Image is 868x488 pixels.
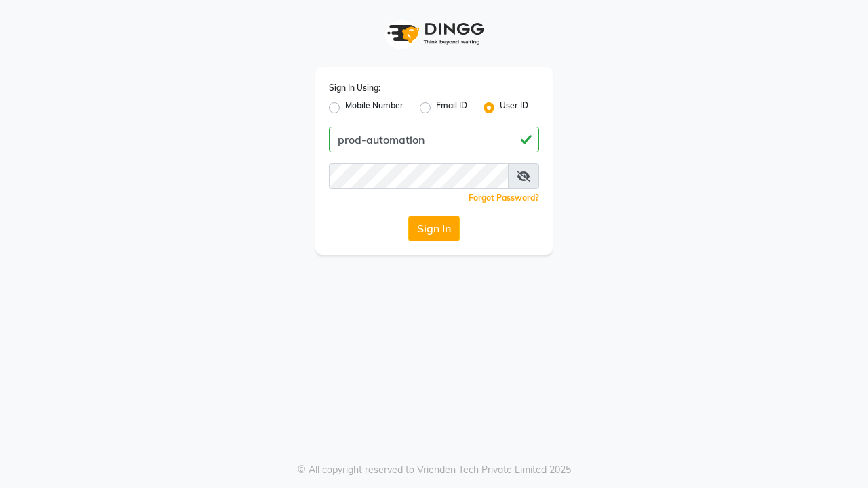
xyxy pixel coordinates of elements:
[380,14,488,54] img: logo1.svg
[408,216,460,241] button: Sign In
[345,100,403,116] label: Mobile Number
[329,82,380,94] label: Sign In Using:
[329,163,509,189] input: Username
[329,127,539,152] input: Username
[436,100,467,116] label: Email ID
[469,192,539,203] a: Forgot Password?
[500,100,528,116] label: User ID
